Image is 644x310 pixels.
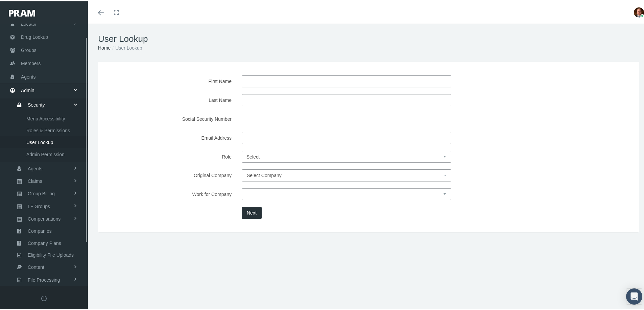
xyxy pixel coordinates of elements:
span: File Processing [28,273,60,284]
span: Drug Lookup [21,29,48,42]
img: PRAM_20_x_78.png [9,8,35,15]
span: Security [28,98,45,109]
span: Locator [21,16,37,29]
button: Next [242,205,262,218]
label: Last Name [105,93,237,105]
span: Roles & Permissions [26,123,70,135]
a: Home [98,44,111,49]
label: Original Company [105,168,237,180]
li: User Lookup [111,43,142,50]
span: Admin [21,83,34,95]
span: Content [28,260,44,272]
span: Eligibility File Uploads [28,248,74,259]
span: Menu Accessibility [26,112,65,123]
span: Select Company [247,171,282,177]
label: Social Security Number [105,112,237,124]
span: Admin Permission [26,147,65,159]
span: Agents [28,162,43,173]
label: Email Address [105,131,237,143]
span: Groups [21,43,37,55]
span: Compensations [28,212,61,223]
span: LF Groups [28,199,50,211]
span: Group Billing [28,187,55,198]
label: First Name [105,74,237,86]
span: Company Plans [28,236,61,248]
div: Open Intercom Messenger [626,287,642,303]
h1: User Lookup [98,32,639,43]
label: Role [105,149,237,161]
label: Work for Company [105,187,237,199]
span: Claims [28,174,42,186]
span: Agents [21,69,36,82]
img: S_Profile_Picture_693.jpg [634,6,644,16]
span: User Lookup [26,135,53,147]
span: Companies [28,224,52,235]
span: Members [21,56,41,68]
